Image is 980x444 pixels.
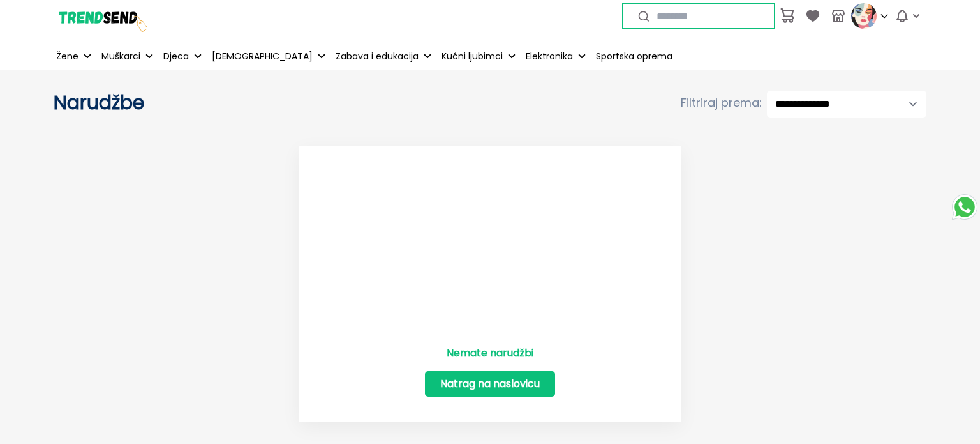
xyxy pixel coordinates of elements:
[442,50,503,63] p: Kućni ljubimci
[767,91,926,118] select: Filtriraj prema:
[209,42,328,70] button: [DEMOGRAPHIC_DATA]
[593,42,675,70] a: Sportska oprema
[56,50,78,63] p: Žene
[163,50,189,63] p: Djeca
[101,50,140,63] p: Muškarci
[336,50,419,63] p: Zabava i edukacija
[333,42,434,70] button: Zabava i edukacija
[523,42,588,70] button: Elektronika
[851,3,877,29] img: profile picture
[54,42,94,70] button: Žene
[161,42,204,70] button: Djeca
[54,91,490,114] h2: Narudžbe
[526,50,573,63] p: Elektronika
[425,371,555,397] a: Natrag na naslovicu
[410,171,570,331] img: No Item
[439,42,518,70] button: Kućni ljubimci
[99,42,156,70] button: Muškarci
[212,50,313,63] p: [DEMOGRAPHIC_DATA]
[681,94,762,112] span: Filtriraj prema:
[447,346,533,361] p: Nemate narudžbi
